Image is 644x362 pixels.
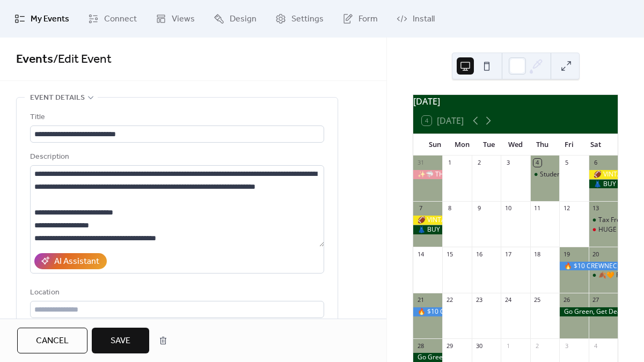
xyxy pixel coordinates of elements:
[504,296,512,304] div: 24
[529,134,555,156] div: Thu
[422,134,449,156] div: Sun
[475,342,483,350] div: 30
[416,159,425,167] div: 31
[589,216,618,225] div: Tax Free Tuesday ~ Weekly
[592,342,600,350] div: 4
[111,335,130,348] span: Save
[416,296,425,304] div: 21
[475,204,483,212] div: 9
[533,342,541,350] div: 2
[6,4,77,33] a: My Events
[267,4,332,33] a: Settings
[230,13,257,26] span: Design
[34,253,107,269] button: AI Assistant
[16,48,53,71] a: Events
[562,204,570,212] div: 12
[589,225,618,234] div: HUGE SWEATER & JACKET DROP 🌸
[413,225,442,234] div: 👗 BUY 1, GET 1 FREE — WOMEN’S VINTAGE SALE 👗September 6th & 7th
[416,204,425,212] div: 7
[592,296,600,304] div: 27
[206,4,265,33] a: Design
[533,250,541,258] div: 18
[30,92,85,105] span: Event details
[445,342,453,350] div: 29
[413,353,442,362] div: Go Green, Get Deals Sale! 🌿💖
[533,204,541,212] div: 11
[445,250,453,258] div: 15
[589,170,618,179] div: 🏈 VINTAGE STEELERS DROP: 1,000+ PIECES 🖤💛
[30,151,322,164] div: Description
[334,4,386,33] a: Form
[504,342,512,350] div: 1
[592,250,600,258] div: 20
[148,4,203,33] a: Views
[416,250,425,258] div: 14
[562,250,570,258] div: 19
[413,95,618,108] div: [DATE]
[475,134,502,156] div: Tue
[445,159,453,167] div: 1
[530,170,559,179] div: Student Discount Day ~ 20% Off Every Thursday
[475,159,483,167] div: 2
[80,4,145,33] a: Connect
[475,296,483,304] div: 23
[416,342,425,350] div: 28
[413,170,442,179] div: ✨🦈 THE GREAT WHITE TAG SALE 🏷️🤍
[104,13,137,26] span: Connect
[533,296,541,304] div: 25
[30,111,322,124] div: Title
[502,134,529,156] div: Wed
[504,250,512,258] div: 17
[389,4,443,33] a: Install
[445,204,453,212] div: 8
[31,13,69,26] span: My Events
[291,13,324,26] span: Settings
[17,328,87,353] button: Cancel
[592,159,600,167] div: 6
[504,159,512,167] div: 3
[562,342,570,350] div: 3
[475,250,483,258] div: 16
[413,13,435,26] span: Install
[53,48,112,71] span: / Edit Event
[589,271,618,280] div: 🍂🧡 Fall Revival: Harvest Vintage Market 🍂🧡
[555,134,582,156] div: Fri
[54,255,99,268] div: AI Assistant
[559,307,618,316] div: Go Green, Get Deals Sale! 🌿💖
[413,307,442,316] div: 🔥 $10 CREWNECK SALE + BUY 3, GET 1 FREE 🔥
[533,159,541,167] div: 4
[582,134,609,156] div: Sat
[589,180,618,189] div: 👗 BUY 1, GET 1 FREE — WOMEN’S VINTAGE SALE 👗September 6th & 7th
[559,262,618,271] div: 🔥 $10 CREWNECK SALE + BUY 3, GET 1 FREE 🔥
[592,204,600,212] div: 13
[358,13,378,26] span: Form
[562,159,570,167] div: 5
[504,204,512,212] div: 10
[92,328,149,353] button: Save
[449,134,475,156] div: Mon
[36,335,69,348] span: Cancel
[562,296,570,304] div: 26
[30,286,322,299] div: Location
[172,13,195,26] span: Views
[445,296,453,304] div: 22
[413,216,442,225] div: 🏈 VINTAGE STEELERS DROP: 1,000+ PIECES 🖤💛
